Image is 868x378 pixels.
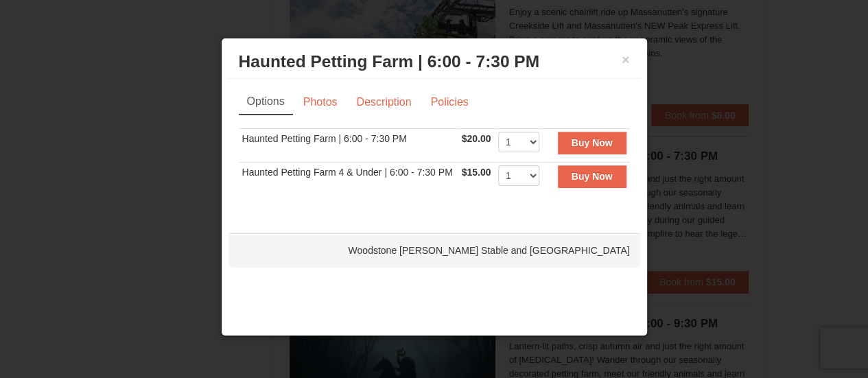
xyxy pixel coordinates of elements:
td: Haunted Petting Farm | 6:00 - 7:30 PM [239,129,458,163]
span: $20.00 [462,133,491,144]
button: Buy Now [558,132,626,154]
strong: Buy Now [572,171,613,182]
button: Buy Now [558,165,626,187]
a: Policies [421,89,477,115]
td: Haunted Petting Farm 4 & Under | 6:00 - 7:30 PM [239,163,458,196]
a: Description [347,89,420,115]
div: Woodstone [PERSON_NAME] Stable and [GEOGRAPHIC_DATA] [228,233,640,268]
strong: Buy Now [572,137,613,148]
a: Photos [294,89,347,115]
h3: Haunted Petting Farm | 6:00 - 7:30 PM [239,51,630,72]
button: × [622,53,630,67]
a: Options [239,89,293,115]
span: $15.00 [462,167,491,178]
